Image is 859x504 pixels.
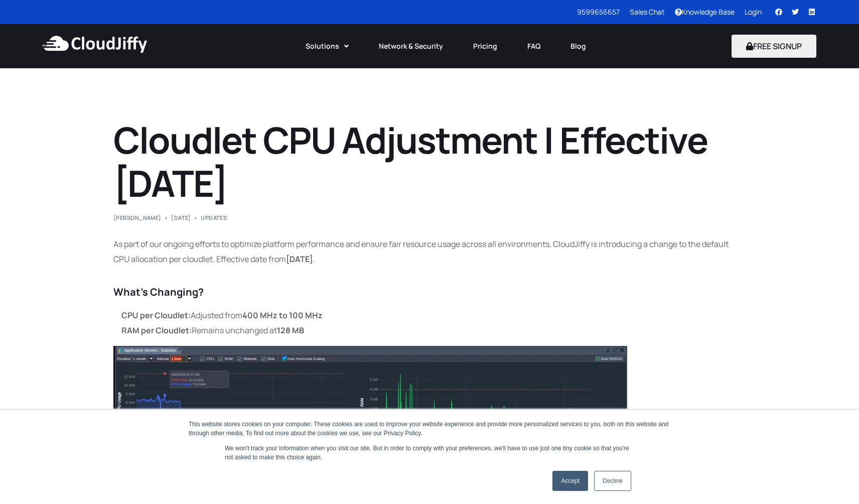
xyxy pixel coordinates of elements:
[242,310,323,321] strong: 400 MHz to 100 MHz
[277,325,304,336] strong: 128 MB
[630,7,665,17] a: Sales Chat
[291,35,364,57] a: Solutions
[171,215,191,220] span: [DATE]
[286,254,313,265] strong: [DATE]
[552,471,588,491] a: Accept
[121,323,746,338] li: Remains unchanged at
[189,420,670,438] div: This website stores cookies on your computer. These cookies are used to improve your website expe...
[732,35,816,58] button: FREE SIGNUP
[732,41,816,52] a: FREE SIGNUP
[121,308,746,323] li: Adjusted from
[594,471,631,491] a: Decline
[512,35,555,57] a: FAQ
[675,7,735,17] a: Knowledge Base
[364,35,458,57] a: Network & Security
[121,310,191,321] strong: CPU per Cloudlet:
[113,118,746,205] h1: Cloudlet CPU Adjustment | Effective [DATE]
[113,236,746,267] p: As part of our ongoing efforts to optimize platform performance and ensure fair resource usage ac...
[225,444,634,462] p: We won't track your information when you visit our site. But in order to comply with your prefere...
[458,35,512,57] a: Pricing
[555,35,601,57] a: Blog
[121,325,192,336] strong: RAM per Cloudlet:
[201,214,227,221] a: Updates
[113,287,746,298] h4: What’s Changing?
[113,214,162,221] a: [PERSON_NAME]
[577,7,620,17] a: 9599656657
[745,7,762,17] a: Login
